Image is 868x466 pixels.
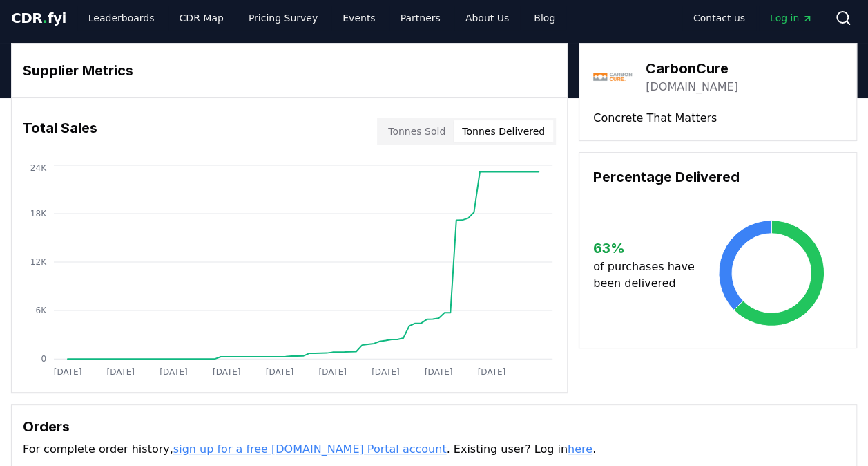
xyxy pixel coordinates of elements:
a: CDR.fyi [11,8,66,28]
a: Pricing Survey [238,6,329,30]
h3: Supplier Metrics [23,60,556,81]
p: Concrete That Matters [593,110,842,127]
a: About Us [454,6,520,30]
h3: Percentage Delivered [593,167,842,187]
a: Log in [759,6,824,30]
tspan: 18K [30,209,47,218]
a: Partners [389,6,452,30]
a: [DOMAIN_NAME] [646,79,738,95]
tspan: [DATE] [478,367,506,377]
button: Tonnes Sold [380,120,454,142]
button: Tonnes Delivered [454,120,553,142]
tspan: [DATE] [372,367,400,377]
p: of purchases have been delivered [593,259,700,292]
nav: Main [682,6,824,30]
tspan: 6K [35,306,47,315]
h3: Total Sales [23,118,97,145]
p: For complete order history, . Existing user? Log in . [23,441,845,458]
tspan: 0 [41,354,46,364]
span: . [43,10,48,26]
span: Log in [770,11,813,25]
h3: Orders [23,416,845,437]
h3: 63 % [593,238,700,259]
tspan: [DATE] [318,367,347,377]
img: CarbonCure-logo [593,57,632,96]
h3: CarbonCure [646,58,738,79]
a: Events [331,6,386,30]
tspan: [DATE] [106,367,135,377]
tspan: [DATE] [160,367,188,377]
tspan: 12K [30,257,47,267]
nav: Main [77,6,566,30]
tspan: 24K [30,163,47,173]
a: Contact us [682,6,756,30]
span: CDR fyi [11,10,66,26]
a: CDR Map [168,6,235,30]
a: here [568,442,592,456]
a: Leaderboards [77,6,166,30]
a: sign up for a free [DOMAIN_NAME] Portal account [173,442,447,456]
tspan: [DATE] [213,367,241,377]
tspan: [DATE] [425,367,453,377]
tspan: [DATE] [266,367,294,377]
a: Blog [523,6,566,30]
tspan: [DATE] [54,367,82,377]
